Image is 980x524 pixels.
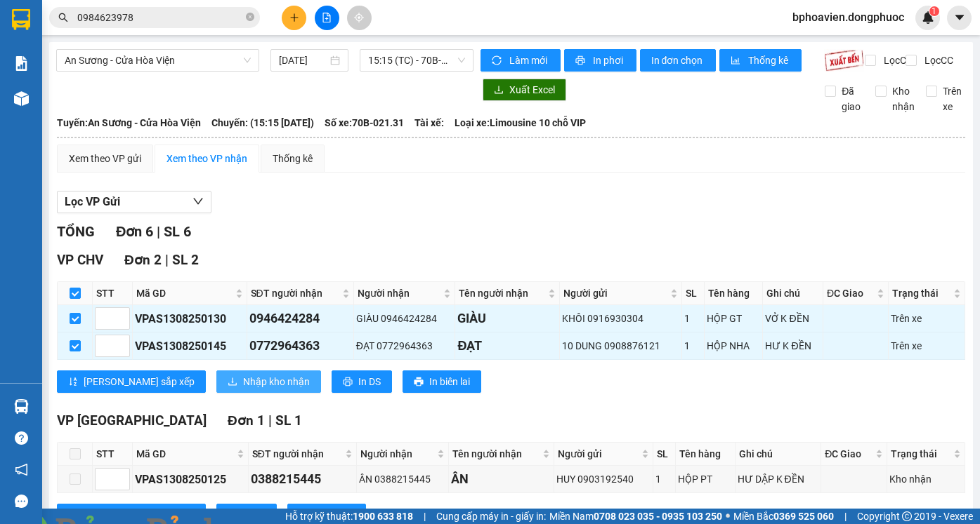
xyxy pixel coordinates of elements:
span: Xuất Excel [509,82,555,98]
span: Hotline: 19001152 [111,62,172,71]
span: Cung cấp máy in - giấy in: [436,509,546,524]
span: | [844,509,847,524]
span: | [268,412,272,429]
span: close-circle [246,11,254,25]
div: HỘP PT [678,471,732,487]
span: In biên lai [429,374,470,389]
div: Xem theo VP gửi [69,151,141,166]
span: | [157,223,160,240]
div: GIÀU [457,309,556,328]
span: Tên người nhận [452,446,540,462]
span: download [494,85,504,96]
button: file-add [315,6,339,30]
span: message [15,495,28,508]
th: Ghi chú [736,443,822,466]
span: search [58,13,68,22]
span: question-circle [15,431,28,445]
div: HUY 0903192540 [556,471,651,487]
div: HỘP NHA [707,338,760,354]
span: Lọc VP Gửi [65,193,120,210]
img: logo [5,8,67,70]
div: ĐẠT [457,336,556,356]
span: close-circle [246,13,254,21]
td: VPAS1308250145 [133,332,247,360]
img: solution-icon [14,56,29,71]
span: TỔNG [57,223,95,240]
td: 0388215445 [249,466,357,493]
td: ĐẠT [455,332,559,360]
span: ĐC Giao [825,446,873,462]
div: VPAS1308250130 [135,310,244,328]
span: Miền Bắc [733,509,834,524]
img: logo-vxr [12,9,30,30]
span: [PERSON_NAME] sắp xếp [84,507,195,523]
div: 1 [684,311,702,326]
div: ÂN 0388215445 [359,471,446,487]
div: 0388215445 [251,469,354,489]
span: SL 6 [164,223,191,240]
span: Người nhận [360,446,434,462]
td: VPAS1308250125 [133,466,249,493]
b: Tuyến: An Sương - Cửa Hòa Viện [57,117,201,128]
span: 1 [932,6,936,16]
span: Người gửi [558,446,639,462]
span: Hỗ trợ kỹ thuật: [285,509,413,524]
div: HƯ DẬP K ĐỀN [738,471,819,487]
span: SĐT người nhận [251,285,339,301]
td: GIÀU [455,305,559,332]
button: sort-ascending[PERSON_NAME] sắp xếp [57,370,206,393]
span: ----------------------------------------- [38,76,172,87]
span: Số xe: 70B-021.31 [325,115,404,130]
span: ĐC Giao [827,285,874,301]
span: Tài xế: [414,115,444,130]
span: VP CHV [57,252,103,268]
span: 01 Võ Văn Truyện, KP.1, Phường 2 [111,42,193,60]
th: Tên hàng [705,282,763,305]
button: downloadXuất Excel [483,79,566,101]
div: VPAS1308250125 [135,471,246,488]
span: Đơn 6 [116,223,153,240]
td: ÂN [449,466,554,493]
div: Xem theo VP nhận [166,151,247,166]
td: 0946424284 [247,305,354,332]
div: Thống kê [273,151,313,166]
th: STT [93,282,133,305]
button: plus [282,6,306,30]
span: Miền Nam [549,509,722,524]
img: icon-new-feature [922,11,934,24]
span: | [165,252,169,268]
span: printer [414,377,424,388]
div: Trên xe [891,338,962,354]
strong: 0369 525 060 [773,511,834,522]
button: bar-chartThống kê [719,49,802,72]
span: VPCHV1308250040 [70,89,155,100]
span: Kho nhận [887,83,920,114]
div: 0946424284 [249,309,351,328]
strong: ĐỒNG PHƯỚC [111,8,192,20]
span: Trạng thái [891,446,950,462]
span: Người nhận [358,285,441,301]
span: printer [575,55,587,67]
button: syncLàm mới [481,49,561,72]
span: In DS [358,374,381,389]
img: warehouse-icon [14,91,29,106]
span: Làm mới [509,53,549,68]
th: SL [653,443,676,466]
div: GIÀU 0946424284 [356,311,453,326]
span: Trạng thái [892,285,950,301]
div: 0772964363 [249,336,351,356]
span: sync [492,55,504,67]
span: copyright [902,511,912,521]
div: 10 DUNG 0908876121 [562,338,679,354]
span: Người gửi [563,285,667,301]
span: SĐT người nhận [252,446,342,462]
th: Ghi chú [763,282,823,305]
div: Trên xe [891,311,962,326]
span: plus [289,13,299,22]
span: Chuyến: (15:15 [DATE]) [211,115,314,130]
th: Tên hàng [676,443,735,466]
span: ⚪️ [726,513,730,519]
span: Tên người nhận [459,285,544,301]
div: VỞ K ĐỀN [765,311,821,326]
span: download [228,377,237,388]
